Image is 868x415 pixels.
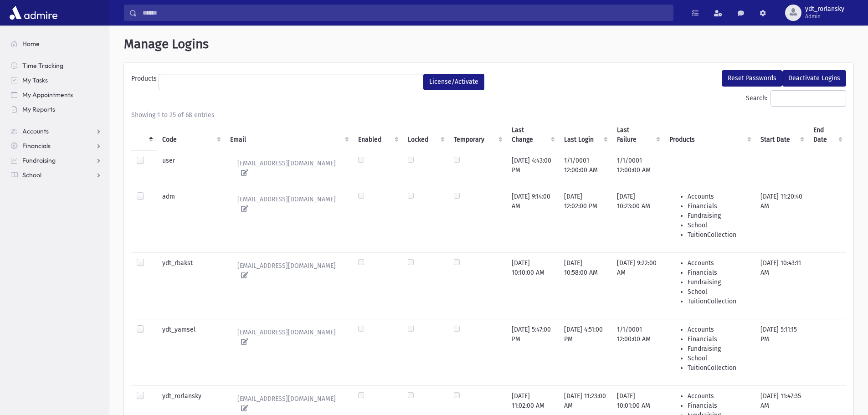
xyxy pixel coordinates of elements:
[22,156,56,164] span: Fundraising
[353,120,402,150] th: Enabled : activate to sort column ascending
[755,186,808,252] td: [DATE] 11:20:40 AM
[230,156,347,180] a: [EMAIL_ADDRESS][DOMAIN_NAME]
[782,70,846,87] button: Deactivate Logins
[688,268,749,277] li: Financials
[688,344,749,354] li: Fundraising
[805,13,844,20] span: Admin
[664,120,755,150] th: Products : activate to sort column ascending
[688,220,749,230] li: School
[688,354,749,363] li: School
[506,252,559,319] td: [DATE] 10:10:00 AM
[4,124,109,138] a: Accounts
[611,150,664,186] td: 1/1/0001 12:00:00 AM
[559,252,611,319] td: [DATE] 10:58:00 AM
[755,319,808,385] td: [DATE] 5:11:15 PM
[746,90,846,107] label: Search:
[755,120,808,150] th: Start Date : activate to sort column ascending
[230,258,347,283] a: [EMAIL_ADDRESS][DOMAIN_NAME]
[559,120,611,150] th: Last Login : activate to sort column ascending
[506,319,559,385] td: [DATE] 5:47:00 PM
[808,120,846,150] th: End Date : activate to sort column ascending
[611,186,664,252] td: [DATE] 10:23:00 AM
[22,61,63,70] span: Time Tracking
[131,120,157,150] th: : activate to sort column descending
[4,138,109,153] a: Financials
[22,91,73,99] span: My Appointments
[22,171,41,179] span: School
[506,186,559,252] td: [DATE] 9:14:00 AM
[559,150,611,186] td: 1/1/0001 12:00:00 AM
[4,153,109,168] a: Fundraising
[131,74,159,87] label: Products
[506,120,559,150] th: Last Change : activate to sort column ascending
[688,230,749,240] li: TuitionCollection
[688,391,749,401] li: Accounts
[559,319,611,385] td: [DATE] 4:51:00 PM
[4,102,109,117] a: My Reports
[157,319,225,385] td: ydt_yamsel
[124,36,853,52] h1: Manage Logins
[755,252,808,319] td: [DATE] 10:43:11 AM
[22,127,49,135] span: Accounts
[559,186,611,252] td: [DATE] 12:02:00 PM
[157,186,225,252] td: adm
[137,5,673,21] input: Search
[4,168,109,182] a: School
[4,36,109,51] a: Home
[688,192,749,201] li: Accounts
[423,74,484,90] button: License/Activate
[688,287,749,297] li: School
[225,120,353,150] th: Email : activate to sort column ascending
[22,105,55,113] span: My Reports
[22,142,51,150] span: Financials
[688,277,749,287] li: Fundraising
[688,211,749,220] li: Fundraising
[4,87,109,102] a: My Appointments
[22,40,40,48] span: Home
[770,90,846,107] input: Search:
[157,252,225,319] td: ydt_rbakst
[4,58,109,73] a: Time Tracking
[688,258,749,268] li: Accounts
[402,120,448,150] th: Locked : activate to sort column ascending
[688,363,749,373] li: TuitionCollection
[611,120,664,150] th: Last Failure : activate to sort column ascending
[4,73,109,87] a: My Tasks
[157,120,225,150] th: Code : activate to sort column ascending
[22,76,48,84] span: My Tasks
[611,319,664,385] td: 1/1/0001 12:00:00 AM
[7,4,60,22] img: AdmirePro
[611,252,664,319] td: [DATE] 9:22:00 AM
[157,150,225,186] td: user
[688,297,749,306] li: TuitionCollection
[506,150,559,186] td: [DATE] 4:43:00 PM
[805,5,844,13] span: ydt_rorlansky
[448,120,506,150] th: Temporary : activate to sort column ascending
[230,192,347,216] a: [EMAIL_ADDRESS][DOMAIN_NAME]
[688,325,749,334] li: Accounts
[688,401,749,410] li: Financials
[722,70,782,87] button: Reset Passwords
[230,325,347,349] a: [EMAIL_ADDRESS][DOMAIN_NAME]
[131,110,846,120] div: Showing 1 to 25 of 68 entries
[688,201,749,211] li: Financials
[688,334,749,344] li: Financials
